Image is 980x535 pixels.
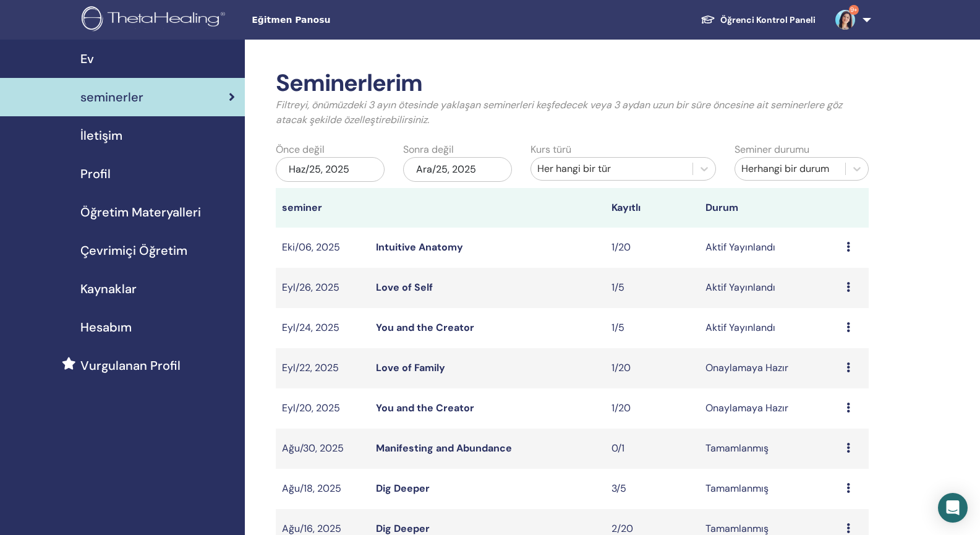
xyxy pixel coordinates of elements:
td: 1/20 [605,228,699,268]
a: You and the Creator [376,321,474,334]
a: Manifesting and Abundance [376,442,512,455]
td: Tamamlanmış [699,469,840,509]
h2: Seminerlerim [276,69,869,98]
span: Öğretim Materyalleri [80,203,201,221]
td: Onaylamaya Hazır [699,388,840,429]
label: Sonra değil [403,142,454,157]
span: 9+ [849,5,859,15]
span: Eğitmen Panosu [252,14,437,27]
td: 3/5 [605,469,699,509]
td: 1/5 [605,268,699,308]
td: 0/1 [605,429,699,469]
td: Onaylamaya Hazır [699,348,840,388]
div: Ara/25, 2025 [403,157,512,182]
th: Durum [699,188,840,228]
td: Tamamlanmış [699,429,840,469]
span: Profil [80,165,111,183]
span: Çevrimiçi Öğretim [80,241,187,260]
td: Eki/06, 2025 [276,228,370,268]
td: Eyl/26, 2025 [276,268,370,308]
div: Herhangi bir durum [741,161,839,176]
td: Ağu/30, 2025 [276,429,370,469]
label: Kurs türü [530,142,571,157]
td: 1/5 [605,308,699,348]
div: Her hangi bir tür [537,161,686,176]
td: 1/20 [605,348,699,388]
label: Seminer durumu [735,142,809,157]
img: graduation-cap-white.svg [701,14,715,25]
img: default.jpg [835,10,855,30]
td: Eyl/20, 2025 [276,388,370,429]
th: seminer [276,188,370,228]
span: Vurgulanan Profil [80,356,181,375]
span: seminerler [80,88,143,106]
img: logo.png [82,6,229,34]
td: Aktif Yayınlandı [699,228,840,268]
td: Eyl/22, 2025 [276,348,370,388]
a: Öğrenci Kontrol Paneli [691,9,825,32]
label: Önce değil [276,142,325,157]
a: Love of Self [376,281,433,294]
a: Dig Deeper [376,482,430,495]
span: Ev [80,49,94,68]
a: You and the Creator [376,401,474,414]
th: Kayıtlı [605,188,699,228]
a: Dig Deeper [376,522,430,535]
td: Aktif Yayınlandı [699,308,840,348]
td: 1/20 [605,388,699,429]
a: Intuitive Anatomy [376,241,463,254]
td: Aktif Yayınlandı [699,268,840,308]
div: Haz/25, 2025 [276,157,385,182]
a: Love of Family [376,361,445,374]
td: Ağu/18, 2025 [276,469,370,509]
p: Filtreyi, önümüzdeki 3 ayın ötesinde yaklaşan seminerleri keşfedecek veya 3 aydan uzun bir süre ö... [276,98,869,127]
td: Eyl/24, 2025 [276,308,370,348]
div: Open Intercom Messenger [938,493,968,523]
span: İletişim [80,126,122,145]
span: Kaynaklar [80,280,137,298]
span: Hesabım [80,318,132,336]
